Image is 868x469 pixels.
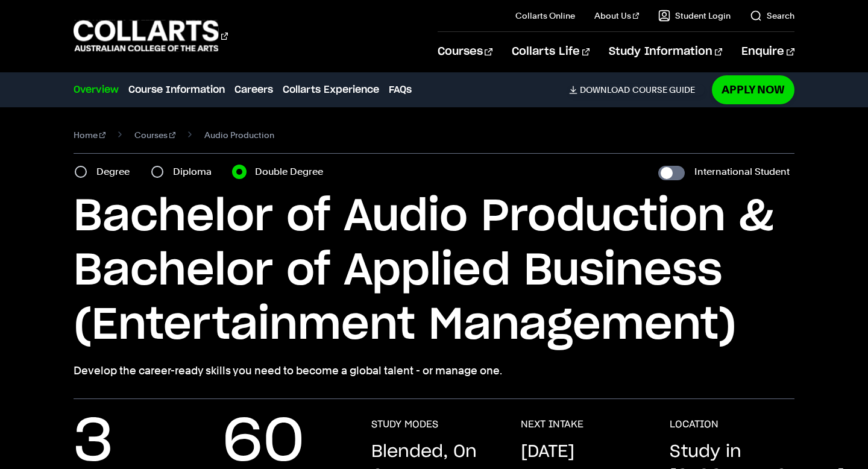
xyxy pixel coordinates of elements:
[255,163,330,180] label: Double Degree
[694,163,790,180] label: International Student
[438,32,492,72] a: Courses
[234,83,273,97] a: Careers
[512,32,590,72] a: Collarts Life
[204,127,274,143] span: Audio Production
[521,440,574,464] p: [DATE]
[173,163,219,180] label: Diploma
[521,418,583,430] h3: NEXT INTAKE
[750,10,794,22] a: Search
[594,10,639,22] a: About Us
[712,75,794,104] a: Apply Now
[580,84,630,95] span: Download
[74,362,794,379] p: Develop the career-ready skills you need to become a global talent - or manage one.
[389,83,412,97] a: FAQs
[74,190,794,353] h1: Bachelor of Audio Production & Bachelor of Applied Business (Entertainment Management)
[74,83,119,97] a: Overview
[134,127,175,143] a: Courses
[741,32,794,72] a: Enquire
[569,84,705,95] a: DownloadCourse Guide
[670,418,719,430] h3: LOCATION
[74,127,105,143] a: Home
[96,163,137,180] label: Degree
[609,32,722,72] a: Study Information
[371,418,438,430] h3: STUDY MODES
[128,83,225,97] a: Course Information
[515,10,575,22] a: Collarts Online
[283,83,379,97] a: Collarts Experience
[222,418,304,467] p: 60
[74,418,113,467] p: 3
[74,19,228,53] div: Go to homepage
[658,10,731,22] a: Student Login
